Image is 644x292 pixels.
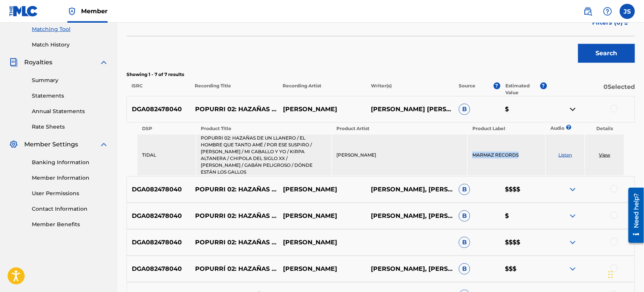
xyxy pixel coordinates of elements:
p: Showing 1 - 7 of 7 results [127,71,635,78]
img: expand [568,211,577,221]
img: expand [568,238,577,247]
a: Banking Information [32,158,108,166]
span: B [459,104,470,115]
a: View [599,152,610,158]
p: Source [459,82,475,96]
span: ? [569,125,569,130]
th: Product Artist [332,123,467,134]
div: Widget de chat [606,256,644,292]
p: Recording Title [190,82,278,96]
a: Matching Tool [32,25,108,33]
span: Member Settings [24,140,78,149]
p: DGA082478040 [127,105,190,114]
div: User Menu [620,4,635,19]
p: $$$$ [500,238,547,247]
p: $$$$ [500,185,547,194]
p: [PERSON_NAME] [278,185,366,194]
a: Public Search [580,4,596,19]
a: Contact Information [32,205,108,213]
p: DGA082478040 [127,185,190,194]
p: 0 Selected [547,82,635,96]
p: [PERSON_NAME] [278,264,366,273]
p: [PERSON_NAME] [278,211,366,221]
iframe: Resource Center [623,185,644,245]
a: Rate Sheets [32,123,108,131]
td: MARMAZ RECORDS [468,135,545,176]
img: MLC Logo [9,6,38,17]
span: ? [540,82,547,89]
span: B [459,237,470,248]
span: B [459,184,470,195]
p: POPURRÍ 02: HAZAÑAS DE UN LLANERO / EL HOMBRE QUE TANTO AMÉ / POR ESE SUSPIRO / [PERSON_NAME] / M... [190,264,278,273]
p: Writer(s) [366,82,453,96]
p: DGA082478040 [127,211,190,221]
p: DGA082478040 [127,264,190,273]
p: POPURRI 02: HAZAÑAS DE UN LLANERO / EL HOMBRE QUE TANTO AMÉ / POR ESE SUSPIRO / [PERSON_NAME] / M... [190,185,278,194]
img: Royalties [9,58,18,67]
p: $ [500,105,547,114]
img: filter [623,20,630,25]
a: Statements [32,92,108,100]
p: [PERSON_NAME] [278,105,366,114]
p: Estimated Value [505,82,540,96]
p: $$$ [500,264,547,273]
td: [PERSON_NAME] [332,135,467,176]
p: [PERSON_NAME], [PERSON_NAME] [PERSON_NAME], EL [PERSON_NAME], [PERSON_NAME], [PERSON_NAME], [PERS... [366,185,454,194]
img: expand [568,264,577,273]
a: Annual Statements [32,107,108,115]
img: Top Rightsholder [67,7,77,16]
td: TIDAL [138,135,195,176]
img: Member Settings [9,140,18,149]
th: Product Label [468,123,545,134]
p: ISRC [127,82,190,96]
p: [PERSON_NAME], [PERSON_NAME] [PERSON_NAME], EL [PERSON_NAME], [PERSON_NAME], [PERSON_NAME], [PERS... [366,211,454,221]
span: B [459,210,470,222]
span: Member [81,7,108,16]
p: [PERSON_NAME], [PERSON_NAME] [PERSON_NAME], EL [PERSON_NAME], [PERSON_NAME], [PERSON_NAME], [PERS... [366,264,454,273]
span: Filters ( 0 ) [592,18,623,27]
iframe: Chat Widget [606,256,644,292]
a: Listen [558,152,572,158]
p: Audio [546,125,555,132]
p: POPURRI 02: HAZAÑAS DE UN LLANERO / EL HOMBRE QUE TANTO AMÉ / POR ESE SUSPIRO / [PERSON_NAME] / M... [190,238,278,247]
p: [PERSON_NAME] [PERSON_NAME] DE PALMARITONELSON MORALESABRAHAM [PERSON_NAME] [366,105,454,114]
img: expand [568,185,577,194]
a: Member Information [32,174,108,182]
th: DSP [138,123,195,134]
button: Search [578,44,635,63]
a: Member Benefits [32,221,108,228]
a: Match History [32,41,108,49]
th: Product Title [196,123,331,134]
div: Help [600,4,615,19]
p: $ [500,211,547,221]
img: expand [99,140,108,149]
span: ? [494,82,500,89]
td: POPURRI 02: HAZAÑAS DE UN LLANERO / EL HOMBRE QUE TANTO AMÉ / POR ESE SUSPIRO / [PERSON_NAME] / M... [196,135,331,176]
p: POPURRI 02: HAZAÑAS DE UN LLANERO / EL HOMBRE QUE TANTO AMÉ / POR ESE SUSPIRO / [PERSON_NAME] / M... [190,211,278,221]
p: POPURRI 02: HAZAÑAS DE UN LLANERO / EL HOMBRE QUE TANTO AMÉ / POR ESE SUSPIRO / [PERSON_NAME] / M... [190,105,278,114]
img: search [583,7,592,16]
p: [PERSON_NAME] [278,238,366,247]
a: User Permissions [32,189,108,197]
th: Details [585,123,624,134]
img: expand [99,58,108,67]
img: contract [568,105,577,114]
p: Recording Artist [278,82,366,96]
a: Summary [32,76,108,84]
button: Filters (0) [588,13,635,32]
div: Arrastrar [608,263,613,286]
p: DGA082478040 [127,238,190,247]
span: B [459,263,470,275]
img: help [603,7,612,16]
span: Royalties [24,58,52,67]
